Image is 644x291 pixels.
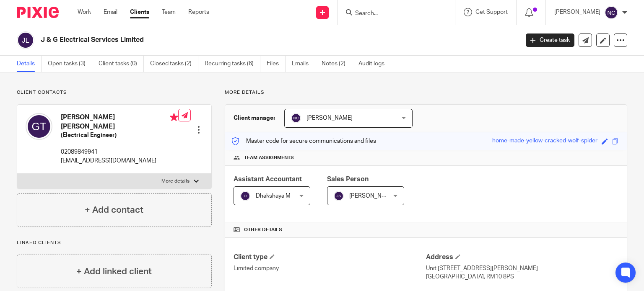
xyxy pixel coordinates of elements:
[234,264,426,273] p: Limited company
[292,56,315,72] a: Emails
[256,193,291,199] span: Dhakshaya M
[426,264,618,273] p: Unit [STREET_ADDRESS][PERSON_NAME]
[358,56,391,72] a: Audit logs
[291,113,301,123] img: svg%3E
[554,8,600,16] p: [PERSON_NAME]
[188,8,209,16] a: Reports
[41,36,419,44] h2: J & G Electrical Services Limited
[231,137,376,145] p: Master code for secure communications and files
[150,56,198,72] a: Closed tasks (2)
[78,8,91,16] a: Work
[475,9,508,15] span: Get Support
[17,7,59,18] img: Pixie
[61,157,178,165] p: [EMAIL_ADDRESS][DOMAIN_NAME]
[322,56,352,72] a: Notes (2)
[48,56,92,72] a: Open tasks (3)
[225,89,627,96] p: More details
[61,113,178,131] h4: [PERSON_NAME] [PERSON_NAME]
[605,6,618,19] img: svg%3E
[334,191,344,201] img: svg%3E
[85,203,143,216] h4: + Add contact
[99,56,144,72] a: Client tasks (0)
[244,155,294,161] span: Team assignments
[426,253,618,262] h4: Address
[267,56,286,72] a: Files
[130,8,149,16] a: Clients
[76,265,152,278] h4: + Add linked client
[205,56,260,72] a: Recurring tasks (6)
[17,89,212,96] p: Client contacts
[170,113,178,121] i: Primary
[349,193,395,199] span: [PERSON_NAME]
[327,176,369,183] span: Sales Person
[306,115,353,121] span: [PERSON_NAME]
[161,178,190,185] p: More details
[17,56,42,72] a: Details
[492,136,597,146] div: home-made-yellow-cracked-wolf-spider
[17,239,212,246] p: Linked clients
[234,114,276,122] h3: Client manager
[526,33,574,47] a: Create task
[240,191,250,201] img: svg%3E
[26,113,52,140] img: svg%3E
[234,253,426,262] h4: Client type
[17,31,34,49] img: svg%3E
[234,176,302,183] span: Assistant Accountant
[354,10,430,18] input: Search
[61,131,178,139] h5: (Electrical Engineer)
[244,227,282,233] span: Other details
[162,8,176,16] a: Team
[61,148,178,156] p: 02089849941
[104,8,117,16] a: Email
[426,273,618,281] p: [GEOGRAPHIC_DATA], RM10 8PS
